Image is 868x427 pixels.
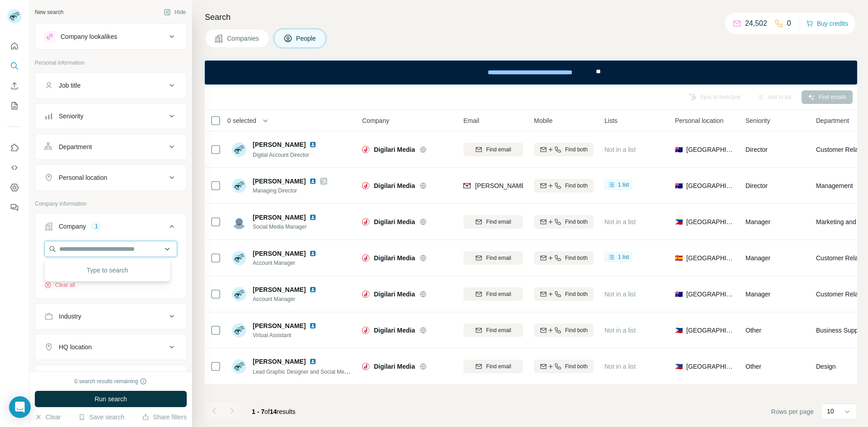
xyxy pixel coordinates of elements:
[253,152,309,158] span: Digital Account Director
[675,362,683,371] span: 🇵🇭
[35,391,187,407] button: Run search
[309,286,316,293] img: LinkedIn logo
[44,281,75,289] button: Clear all
[816,362,836,371] span: Design
[675,217,683,226] span: 🇵🇭
[475,182,634,189] span: [PERSON_NAME][EMAIL_ADDRESS][DOMAIN_NAME]
[604,291,636,298] span: Not in a list
[47,261,168,279] div: Type to search
[686,253,735,263] span: [GEOGRAPHIC_DATA]
[787,18,791,29] p: 0
[618,253,629,261] span: 1 list
[675,145,683,154] span: 🇦🇺
[534,116,552,125] span: Mobile
[7,199,22,216] button: Feedback
[745,363,761,370] span: Other
[253,213,306,222] span: [PERSON_NAME]
[309,214,316,221] img: LinkedIn logo
[253,140,306,149] span: [PERSON_NAME]
[362,327,369,334] img: Logo of Digilari Media
[806,17,848,30] button: Buy credits
[463,181,471,190] img: provider findymail logo
[35,26,186,47] button: Company lookalikes
[35,136,186,158] button: Department
[565,218,588,226] span: Find both
[7,58,22,74] button: Search
[534,324,594,337] button: Find both
[362,218,369,225] img: Logo of Digilari Media
[59,312,81,321] div: Industry
[374,290,415,299] span: Digilari Media
[253,249,306,258] span: [PERSON_NAME]
[565,290,588,298] span: Find both
[253,259,320,267] span: Account Manager
[463,324,523,337] button: Find email
[35,8,63,16] div: New search
[253,187,327,195] span: Managing Director
[309,358,316,365] img: LinkedIn logo
[35,200,187,208] p: Company information
[565,182,588,190] span: Find both
[686,217,735,226] span: [GEOGRAPHIC_DATA]
[675,290,683,299] span: 🇦🇺
[253,368,377,375] span: Lead Graphic Designer and Social Media Specialist
[94,394,127,404] span: Run search
[745,218,770,225] span: Manager
[264,408,270,415] span: of
[35,59,187,67] p: Personal information
[486,326,511,334] span: Find email
[75,377,147,385] div: 0 search results remaining
[534,143,594,156] button: Find both
[686,181,735,190] span: [GEOGRAPHIC_DATA]
[35,367,186,389] button: Annual revenue ($)
[463,116,479,125] span: Email
[686,290,735,299] span: [GEOGRAPHIC_DATA]
[59,142,92,151] div: Department
[309,178,316,185] img: LinkedIn logo
[604,327,636,334] span: Not in a list
[565,362,588,371] span: Find both
[252,408,296,415] span: results
[463,287,523,301] button: Find email
[7,140,22,156] button: Use Surfe on LinkedIn
[604,218,636,225] span: Not in a list
[309,141,316,148] img: LinkedIn logo
[486,290,511,298] span: Find email
[816,181,853,190] span: Management
[374,181,415,190] span: Digilari Media
[142,413,187,422] button: Share filters
[227,34,260,43] span: Companies
[534,360,594,373] button: Find both
[61,32,117,41] div: Company lookalikes
[232,142,246,157] img: Avatar
[205,11,857,23] h4: Search
[463,143,523,156] button: Find email
[827,407,834,416] p: 10
[565,326,588,334] span: Find both
[618,181,629,189] span: 1 list
[253,295,320,303] span: Account Manager
[486,254,511,262] span: Find email
[463,251,523,265] button: Find email
[362,363,369,370] img: Logo of Digilari Media
[35,413,61,422] button: Clear
[745,18,767,29] p: 24,502
[675,181,683,190] span: 🇦🇺
[205,61,857,84] iframe: Banner
[463,215,523,229] button: Find email
[59,343,92,352] div: HQ location
[362,146,369,153] img: Logo of Digilari Media
[232,323,246,338] img: Avatar
[486,145,511,154] span: Find email
[374,326,415,335] span: Digilari Media
[362,254,369,262] img: Logo of Digilari Media
[253,357,306,366] span: [PERSON_NAME]
[534,179,594,192] button: Find both
[270,408,277,415] span: 14
[78,413,124,422] button: Save search
[309,322,316,329] img: LinkedIn logo
[232,215,246,229] img: Avatar
[232,359,246,374] img: Avatar
[675,253,683,263] span: 🇪🇸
